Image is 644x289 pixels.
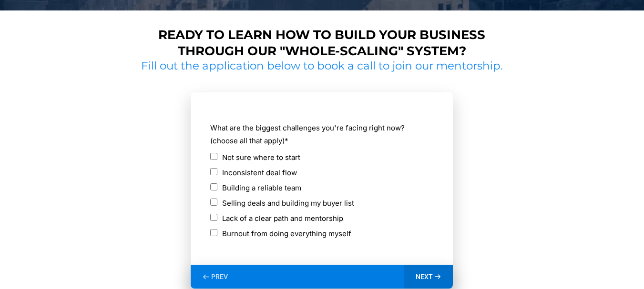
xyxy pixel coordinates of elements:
[222,197,354,209] label: Selling deals and building my buyer list
[222,181,301,194] label: Building a reliable team
[158,27,485,59] strong: Ready to learn how to build your business through our "whole-scaling" system?
[416,272,433,281] span: NEXT
[138,59,507,73] h2: Fill out the application below to book a call to join our mentorship.
[222,212,343,225] label: Lack of a clear path and mentorship
[222,227,351,240] label: Burnout from doing everything myself
[222,166,297,179] label: Inconsistent deal flow
[211,272,228,281] span: PREV
[210,121,433,147] label: What are the biggest challenges you're facing right now? (choose all that apply)
[222,151,300,164] label: Not sure where to start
